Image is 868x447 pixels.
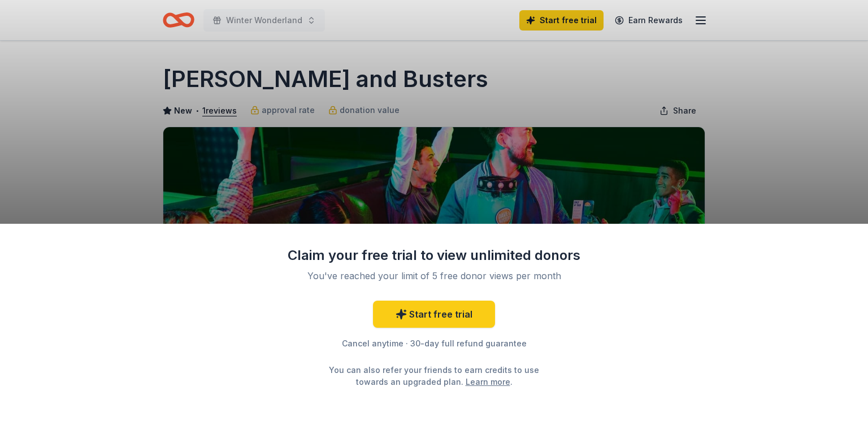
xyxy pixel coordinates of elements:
[466,376,510,388] a: Learn more
[301,269,567,283] div: You've reached your limit of 5 free donor views per month
[373,301,495,328] a: Start free trial
[319,364,549,388] div: You can also refer your friends to earn credits to use towards an upgraded plan. .
[287,337,581,350] div: Cancel anytime · 30-day full refund guarantee
[287,246,581,264] div: Claim your free trial to view unlimited donors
